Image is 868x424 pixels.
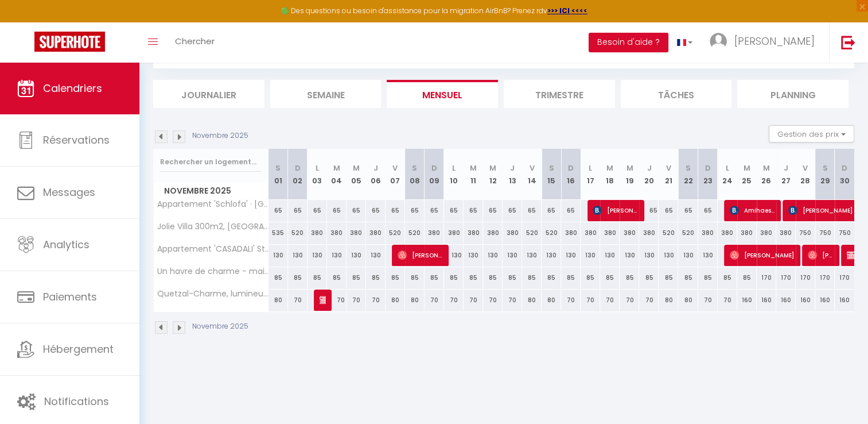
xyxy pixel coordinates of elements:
[769,125,854,142] button: Gestion des prix
[659,222,678,244] div: 520
[405,267,425,288] div: 85
[366,245,386,266] div: 130
[288,149,308,200] th: 02
[366,222,386,244] div: 380
[522,267,542,288] div: 85
[678,222,698,244] div: 520
[606,163,613,174] abbr: M
[718,222,737,244] div: 380
[835,222,854,244] div: 750
[600,222,620,244] div: 380
[503,267,522,288] div: 85
[763,163,770,174] abbr: M
[600,267,620,288] div: 85
[757,290,776,311] div: 160
[659,290,678,311] div: 80
[503,200,522,221] div: 65
[425,200,444,221] div: 65
[412,163,417,174] abbr: S
[160,152,262,172] input: Rechercher un logement...
[166,22,223,63] a: Chercher
[589,163,592,174] abbr: L
[561,290,581,311] div: 70
[776,149,796,200] th: 27
[678,149,698,200] th: 22
[698,200,718,221] div: 65
[620,267,639,288] div: 85
[327,267,347,288] div: 85
[387,80,498,108] li: Mensuel
[659,200,678,221] div: 65
[549,163,554,174] abbr: S
[784,163,788,174] abbr: J
[452,163,456,174] abbr: L
[620,245,639,266] div: 130
[510,163,515,174] abbr: J
[600,245,620,266] div: 130
[154,183,268,199] span: Novembre 2025
[405,149,425,200] th: 08
[621,80,732,108] li: Tâches
[444,222,464,244] div: 380
[308,149,327,200] th: 03
[425,267,444,288] div: 85
[347,290,366,311] div: 70
[647,163,651,174] abbr: J
[776,222,796,244] div: 380
[366,200,386,221] div: 65
[503,245,522,266] div: 130
[659,149,678,200] th: 21
[705,163,711,174] abbr: D
[698,222,718,244] div: 380
[581,290,600,311] div: 70
[470,163,477,174] abbr: M
[43,342,114,356] span: Hébergement
[796,267,815,288] div: 170
[589,33,668,52] button: Besoin d'aide ?
[347,267,366,288] div: 85
[333,163,340,174] abbr: M
[718,290,737,311] div: 70
[561,245,581,266] div: 130
[757,222,776,244] div: 380
[268,290,288,311] div: 80
[366,290,386,311] div: 70
[600,290,620,311] div: 70
[522,222,542,244] div: 520
[43,290,97,304] span: Paiements
[796,222,815,244] div: 750
[268,149,288,200] th: 01
[288,290,308,311] div: 70
[678,290,698,311] div: 80
[757,267,776,288] div: 170
[464,222,483,244] div: 380
[835,149,854,200] th: 30
[561,149,581,200] th: 16
[444,149,464,200] th: 10
[347,245,366,266] div: 130
[386,222,405,244] div: 520
[698,245,718,266] div: 130
[444,200,464,221] div: 65
[561,222,581,244] div: 380
[815,222,835,244] div: 750
[835,290,854,311] div: 160
[483,149,503,200] th: 12
[666,163,671,174] abbr: V
[522,200,542,221] div: 65
[366,149,386,200] th: 06
[639,200,659,221] div: 65
[308,200,327,221] div: 65
[308,267,327,288] div: 85
[405,222,425,244] div: 520
[327,149,347,200] th: 04
[796,290,815,311] div: 160
[620,290,639,311] div: 70
[542,200,561,221] div: 65
[43,81,102,95] span: Calendriers
[308,222,327,244] div: 380
[268,200,288,221] div: 65
[425,149,444,200] th: 09
[659,267,678,288] div: 85
[542,149,561,200] th: 15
